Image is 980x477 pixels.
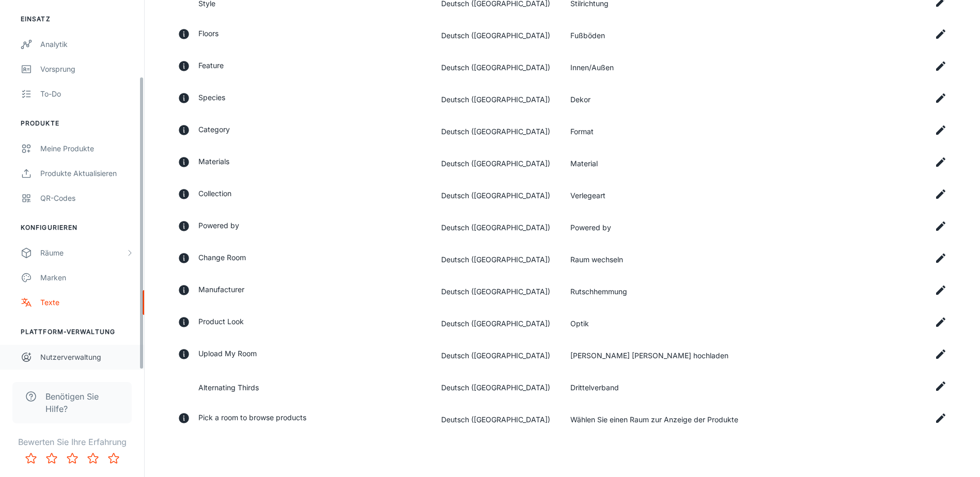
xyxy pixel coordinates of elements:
div: Analytik [40,39,134,50]
button: Rate 1 star [21,448,41,469]
svg: A label that instructs the user to select from a list of rooms (e.g., Kitchen, Living Room) in or... [178,412,190,424]
p: Change Room [198,252,246,267]
p: Floors [198,28,219,43]
td: Format [562,116,830,148]
svg: A text on the bottom right of the screen that advertises "powered by roomvo" [178,220,190,232]
p: Bewerten Sie Ihre Erfahrung [8,436,136,448]
td: Deutsch ([GEOGRAPHIC_DATA]) [433,148,563,180]
p: Pick a room to browse products [198,412,306,427]
div: QR-Codes [40,193,134,204]
svg: This is meant to be used within an application where you can select a room to view a rug in a vir... [178,252,190,264]
div: Vorsprung [40,63,134,75]
td: Deutsch ([GEOGRAPHIC_DATA]) [433,244,563,276]
svg: A button the user clicks on to select what species of wood products they would like [178,92,190,104]
p: Manufacturer [198,284,244,299]
td: Deutsch ([GEOGRAPHIC_DATA]) [433,276,563,308]
td: Deutsch ([GEOGRAPHIC_DATA]) [433,212,563,244]
div: Räume [40,247,126,259]
td: Powered by [562,212,830,244]
td: Raum wechseln [562,244,830,276]
p: Species [198,92,225,107]
td: Fußböden [562,20,830,52]
td: Rutschhemmung [562,276,830,308]
span: Benötigen Sie Hilfe? [45,390,119,415]
p: Feature [198,60,224,75]
svg: A label that refers to a grouping of products [178,188,190,200]
svg: A label indicating the company a product was made by [178,284,190,296]
td: Innen/Außen [562,52,830,84]
td: Deutsch ([GEOGRAPHIC_DATA]) [433,340,563,372]
div: Nutzerverwaltung [40,352,134,363]
p: Powered by [198,220,239,235]
td: [PERSON_NAME] [PERSON_NAME] hochladen [562,340,830,372]
td: Optik [562,308,830,340]
td: Deutsch ([GEOGRAPHIC_DATA]) [433,20,563,52]
p: Alternating Thirds [198,382,259,393]
button: Rate 3 star [62,448,83,469]
svg: A label that refers to particular characteristics of a product [178,60,190,72]
svg: Title of product look. [178,316,190,328]
div: Marken [40,272,134,283]
svg: A button the user clicks to upload their own room to test in the visualizer [178,348,190,360]
div: Meine Produkte [40,143,134,154]
p: Product Look [198,316,244,331]
button: Rate 2 star [41,448,62,469]
p: Materials [198,156,229,171]
button: Rate 5 star [103,448,124,469]
td: Dekor [562,84,830,116]
td: Deutsch ([GEOGRAPHIC_DATA]) [433,180,563,212]
td: Deutsch ([GEOGRAPHIC_DATA]) [433,84,563,116]
p: Collection [198,188,231,203]
td: Deutsch ([GEOGRAPHIC_DATA]) [433,404,563,436]
td: Deutsch ([GEOGRAPHIC_DATA]) [433,52,563,84]
svg: A label that refers to the composition of a product (e.g., porcelain, stone, wood, etc.) [178,156,190,168]
td: Deutsch ([GEOGRAPHIC_DATA]) [433,308,563,340]
svg: In the context of home furnishing products [178,28,190,40]
div: To-do [40,88,134,100]
p: Upload My Room [198,348,257,363]
div: Texte [40,297,134,308]
svg: A text button that the user clicks to open a box of filter options. The user can click as many ch... [178,124,190,136]
td: Deutsch ([GEOGRAPHIC_DATA]) [433,116,563,148]
button: Rate 4 star [83,448,103,469]
td: Wählen Sie einen Raum zur Anzeige der Produkte [562,404,830,436]
div: Produkte aktualisieren [40,168,134,179]
td: Verlegeart [562,180,830,212]
td: Drittelverband [562,372,830,404]
td: Deutsch ([GEOGRAPHIC_DATA]) [433,372,563,404]
p: Category [198,124,230,139]
td: Material [562,148,830,180]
